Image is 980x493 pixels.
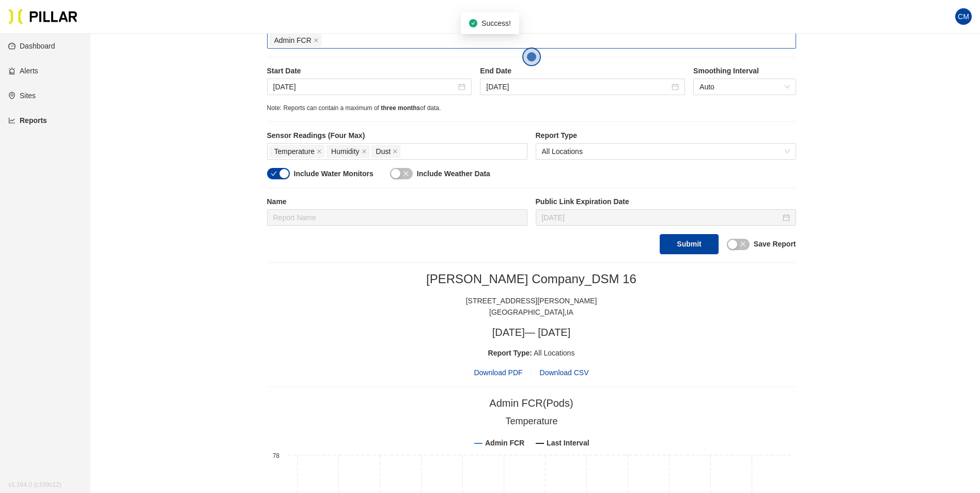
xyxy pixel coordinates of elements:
[958,8,969,25] span: CM
[540,368,589,377] span: Download CSV
[267,295,796,306] div: [STREET_ADDRESS][PERSON_NAME]
[536,130,796,141] label: Report Type
[485,439,524,447] tspan: Admin FCR
[693,66,796,76] label: Smoothing Interval
[272,452,279,459] text: 78
[381,104,420,112] span: three months
[274,35,312,46] span: Admin FCR
[314,38,319,44] span: close
[376,146,391,157] span: Dust
[403,171,409,177] span: close
[317,149,322,155] span: close
[267,326,796,339] h3: [DATE] — [DATE]
[267,66,472,76] label: Start Date
[267,209,527,226] input: Report Name
[754,239,796,250] label: Save Report
[488,349,532,357] span: Report Type:
[267,271,796,287] h2: [PERSON_NAME] Company_DSM 16
[699,79,789,95] span: Auto
[8,8,77,25] img: Pillar Technologies
[267,306,796,318] div: [GEOGRAPHIC_DATA] , IA
[480,66,685,76] label: End Date
[505,416,557,426] tspan: Temperature
[267,347,796,359] div: All Locations
[474,367,522,378] span: Download PDF
[486,81,670,93] input: Oct 3, 2025
[542,212,781,223] input: Oct 18, 2025
[481,19,511,27] span: Success!
[547,439,589,447] tspan: Last Interval
[294,168,374,179] label: Include Water Monitors
[542,144,790,159] span: All Locations
[267,130,527,141] label: Sensor Readings (Four Max)
[469,19,477,27] span: check-circle
[8,67,38,75] a: alertAlerts
[267,103,796,113] div: Note: Reports can contain a maximum of of data.
[660,234,718,254] button: Submit
[417,168,490,179] label: Include Weather Data
[271,171,277,177] span: check
[274,146,315,157] span: Temperature
[740,241,746,247] span: close
[362,149,367,155] span: close
[331,146,359,157] span: Humidity
[522,48,541,66] button: Open the dialog
[536,196,796,207] label: Public Link Expiration Date
[267,196,527,207] label: Name
[489,395,573,411] div: Admin FCR (Pods)
[393,149,398,155] span: close
[8,42,55,50] a: dashboardDashboard
[8,116,47,125] a: line-chartReports
[273,81,457,93] input: Oct 2, 2025
[8,91,36,100] a: environmentSites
